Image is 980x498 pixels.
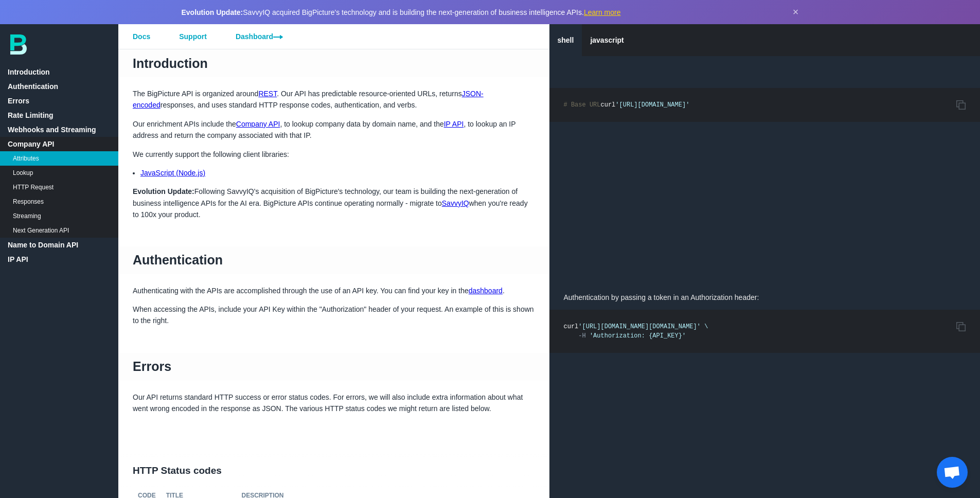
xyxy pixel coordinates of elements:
span: '[URL][DOMAIN_NAME][DOMAIN_NAME]' [578,323,701,330]
span: # Base URL [564,101,601,109]
span: '[URL][DOMAIN_NAME]' [615,101,689,109]
a: REST [258,90,277,98]
span: 'Authorization: {API_KEY}' [590,332,686,340]
h1: Introduction [118,49,549,77]
code: curl [564,323,708,340]
code: curl [564,101,690,109]
h2: HTTP Status codes [118,454,549,489]
a: Support [165,24,221,49]
span: -H [578,332,585,340]
a: Learn more [584,8,621,16]
a: javascript [582,24,632,56]
span: SavvyIQ acquired BigPicture's technology and is building the next-generation of business intellig... [182,8,621,16]
p: Our API returns standard HTTP success or error status codes. For errors, we will also include ext... [118,392,549,415]
p: Authenticating with the APIs are accomplished through the use of an API key. You can find your ke... [118,285,549,296]
h1: Authentication [118,246,549,274]
a: JSON-encoded [133,90,484,109]
p: We currently support the following client libraries: [118,149,549,160]
a: dashboard [469,287,503,295]
a: Docs [118,24,165,49]
button: Dismiss announcement [793,6,799,18]
p: The BigPicture API is organized around . Our API has predictable resource-oriented URLs, returns ... [118,88,549,111]
strong: Evolution Update: [182,8,243,16]
a: IP API [444,120,464,128]
a: JavaScript (Node.js) [140,169,205,177]
a: Dashboard [221,24,297,49]
a: Company API [236,120,280,128]
strong: Evolution Update: [133,187,194,195]
p: Our enrichment APIs include the , to lookup company data by domain name, and the , to lookup an I... [118,118,549,141]
span: \ [704,323,708,330]
div: Open chat [937,457,968,488]
a: SavvyIQ [442,199,469,207]
a: shell [549,24,582,56]
img: bp-logo-B-teal.svg [10,34,27,55]
p: When accessing the APIs, include your API Key within the "Authorization" header of your request. ... [118,304,549,327]
h1: Errors [118,353,549,381]
p: Following SavvyIQ's acquisition of BigPicture's technology, our team is building the next-generat... [118,186,549,220]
